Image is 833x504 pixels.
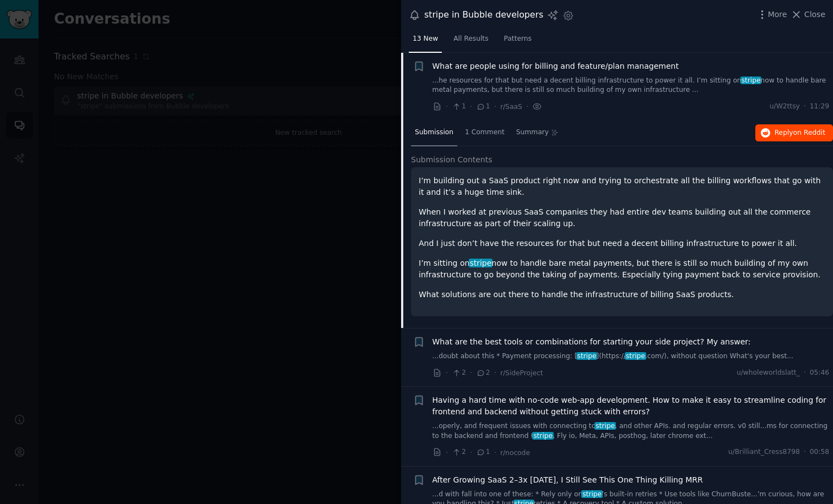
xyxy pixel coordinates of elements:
[446,101,448,112] span: ·
[804,368,806,378] span: ·
[500,449,530,457] span: r/nocode
[737,368,800,378] span: u/wholeworldslatt_
[775,128,825,138] span: Reply
[411,154,493,166] span: Submission Contents
[504,34,532,44] span: Patterns
[446,447,448,458] span: ·
[432,76,830,95] a: ...he resources for that but need a decent billing infrastructure to power it all. I’m sitting on...
[791,9,825,20] button: Close
[469,259,493,267] span: stripe
[500,30,535,53] a: Patterns
[728,447,800,457] span: u/Brilliant_Cress8798
[500,369,543,377] span: r/SideProject
[476,368,490,378] span: 2
[494,447,496,458] span: ·
[432,336,751,348] a: What are the best tools or combinations for starting your side project? My answer:
[810,447,829,457] span: 00:58
[532,432,553,440] span: stripe
[494,101,496,112] span: ·
[470,447,472,458] span: ·
[453,34,488,44] span: All Results
[452,102,466,112] span: 1
[419,258,825,281] p: I’m sitting on now to handle bare metal payments, but there is still so much building of my own i...
[526,101,528,112] span: ·
[465,128,505,138] span: 1 Comment
[432,61,679,72] a: What are people using for billing and feature/plan management
[446,367,448,379] span: ·
[576,352,597,360] span: stripe
[500,103,522,111] span: r/SaaS
[450,30,492,53] a: All Results
[756,9,787,20] button: More
[409,30,442,53] a: 13 New
[755,124,833,142] button: Replyon Reddit
[419,206,825,229] p: When I worked at previous SaaS companies they had entire dev teams building out all the commerce ...
[432,352,830,361] a: ...doubt about this * Payment processing: [stripe](https://stripe.com/), without question What's ...
[810,102,829,112] span: 11:29
[470,367,472,379] span: ·
[432,474,703,486] a: After Growing SaaS 2–3x [DATE], I Still See This One Thing Killing MRR
[419,238,825,249] p: And I just don’t have the resources for that but need a decent billing infrastructure to power it...
[494,367,496,379] span: ·
[413,34,438,44] span: 13 New
[770,102,800,112] span: u/W2ttsy
[419,289,825,300] p: What solutions are out there to handle the infrastructure of billing SaaS products.
[476,102,490,112] span: 1
[810,368,829,378] span: 05:46
[793,129,825,136] span: on Reddit
[476,447,490,457] span: 1
[419,175,825,198] p: I’m building out a SaaS product right now and trying to orchestrate all the billing workflows tha...
[432,395,830,418] a: Having a hard time with no-code web-app development. How to make it easy to streamline coding for...
[804,102,806,112] span: ·
[768,9,787,20] span: More
[581,490,602,498] span: stripe
[432,421,830,441] a: ...operly, and frequent issues with connecting tostripe, and other APIs. and regular errors. v0 s...
[424,8,543,22] div: stripe in Bubble developers
[452,368,466,378] span: 2
[470,101,472,112] span: ·
[804,9,825,20] span: Close
[740,76,761,84] span: stripe
[594,422,615,430] span: stripe
[804,447,806,457] span: ·
[415,128,453,138] span: Submission
[516,128,549,138] span: Summary
[625,352,646,360] span: stripe
[452,447,466,457] span: 2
